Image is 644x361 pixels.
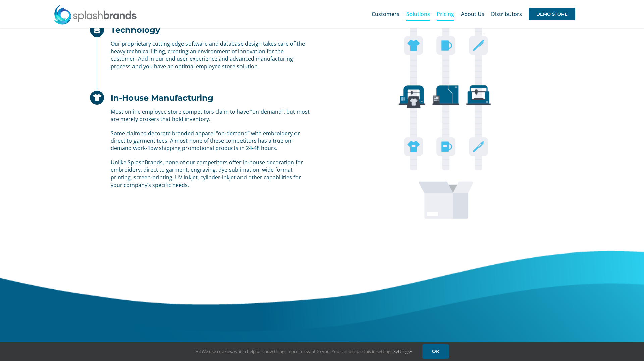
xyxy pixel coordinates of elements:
p: Unlike SplashBrands, none of our competitors offer in-house decoration for embroidery, direct to ... [111,159,310,189]
span: Hi! We use cookies, which help us show things more relevant to you. You can disable this in setti... [195,348,412,354]
p: Some claim to decorate branded apparel “on-demand” with embroidery or direct to garment tees. Alm... [111,130,310,152]
a: Customers [372,3,399,25]
p: Most online employee store competitors claim to have “on-demand”, but most are merely brokers tha... [111,108,310,123]
span: About Us [461,11,484,17]
h2: In-House Manufacturing [111,93,213,103]
a: Distributors [491,3,522,25]
nav: Main Menu Sticky [372,3,575,25]
span: Solutions [406,11,430,17]
a: DEMO STORE [529,3,575,25]
h2: Technology [111,25,160,35]
span: DEMO STORE [529,8,575,20]
p: Our proprietary cutting-edge software and database design takes care of the heavy technical lifti... [111,40,310,70]
img: SplashBrands.com Logo [53,5,137,25]
span: Customers [372,11,399,17]
span: Distributors [491,11,522,17]
a: Pricing [437,3,454,25]
a: OK [422,344,449,359]
span: Pricing [437,11,454,17]
a: Settings [393,348,412,354]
